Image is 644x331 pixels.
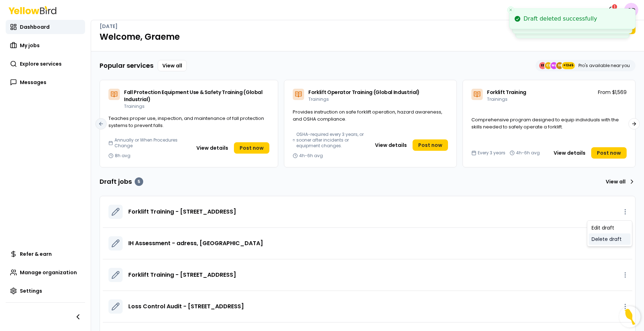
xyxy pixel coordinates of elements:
[589,233,631,245] div: Delete draft
[545,62,552,69] span: CE
[308,96,329,102] span: Trainings
[114,137,189,149] span: Annually or When Procedures Change
[471,116,619,130] span: Comprehensive program designed to equip individuals with the skills needed to safely operate a fo...
[20,23,50,31] span: Dashboard
[597,149,621,156] span: Post now
[604,3,618,17] button: 1
[6,75,85,89] a: Messages
[115,153,130,159] span: 8h avg
[128,239,263,248] a: IH Assessment - adress, [GEOGRAPHIC_DATA]
[20,60,62,67] span: Explore services
[6,265,85,280] a: Manage organization
[478,150,505,156] span: Every 3 years
[6,57,85,71] a: Explore services
[487,89,526,96] span: Forklift Training
[578,63,630,68] p: Pro's available near you
[507,6,514,13] button: Close toast
[293,109,442,122] span: Provides instruction on safe forklift operation, hazard awareness, and OSHA compliance.
[128,302,244,311] a: Loss Control Audit - [STREET_ADDRESS]
[108,115,264,129] span: Teaches proper use, inspection, and maintenance of fall protection systems to prevent falls.
[20,269,77,276] span: Manage organization
[100,177,143,187] h3: Draft jobs
[100,31,635,43] h1: Welcome, Graeme
[124,89,263,103] span: Fall Protection Equipment Use & Safety Training (Global Industrial)
[619,306,640,327] button: Open Resource Center
[487,96,508,102] span: Trainings
[20,287,42,294] span: Settings
[516,150,540,156] span: 4h-6h avg
[128,271,236,279] a: Forklift Training - [STREET_ADDRESS]
[539,62,546,69] span: EE
[563,62,573,69] span: +1345
[591,147,627,159] a: Post now
[6,20,85,34] a: Dashboard
[371,139,411,151] button: View details
[556,62,563,69] span: SE
[20,250,52,258] span: Refer & earn
[20,79,46,86] span: Messages
[128,208,236,216] a: Forklift Training - [STREET_ADDRESS]
[100,23,118,30] p: [DATE]
[418,142,442,149] span: Post now
[135,177,143,186] div: 5
[6,38,85,53] a: My jobs
[624,3,638,17] span: GD
[413,139,448,151] a: Post now
[234,142,269,154] a: Post now
[308,89,420,96] span: Forklift Operator Training (Global Industrial)
[603,176,635,187] a: View all
[124,103,145,109] span: Trainings
[6,247,85,261] a: Refer & earn
[299,153,323,159] span: 4h-6h avg
[100,61,153,71] h3: Popular services
[296,132,368,149] span: OSHA-required every 3 years, or sooner after incidents or equipment changes.
[589,222,631,233] a: Edit draft
[192,142,233,154] button: View details
[523,15,597,23] div: Draft deleted successfully
[158,60,187,71] a: View all
[598,89,627,96] p: From $1,569
[6,284,85,298] a: Settings
[20,42,40,49] span: My jobs
[240,144,264,151] span: Post now
[550,62,558,69] span: MJ
[549,147,590,159] button: View details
